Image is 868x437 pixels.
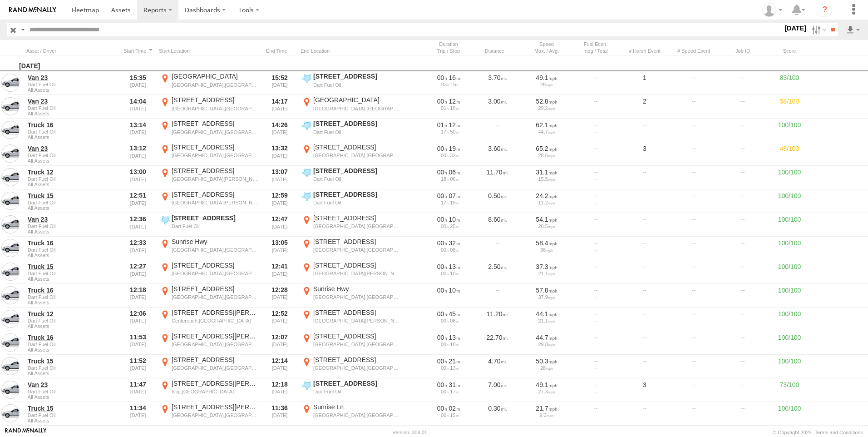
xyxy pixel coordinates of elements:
span: 19 [449,145,460,152]
span: Dart Fuel Oil [28,318,116,323]
div: 28 [525,82,568,87]
div: 100/100 [769,356,810,377]
div: 2 [622,96,667,118]
span: Dart Fuel Oil [28,294,116,300]
div: [STREET_ADDRESS] [313,332,399,340]
span: Dart Fuel Oil [28,105,116,111]
div: 52.8 [525,97,568,105]
span: 32 [450,153,459,158]
span: 00 [437,358,447,365]
a: View Asset in Asset Management [1,286,20,304]
a: Van 23 [28,215,116,223]
span: 10 [449,287,460,294]
div: Centereach,[GEOGRAPHIC_DATA] [172,318,257,324]
a: View Asset in Asset Management [1,263,20,281]
span: Filter Results to this Group [28,205,116,211]
div: [GEOGRAPHIC_DATA],[GEOGRAPHIC_DATA] [172,247,257,253]
span: Filter Results to this Group [28,253,116,258]
label: Click to View Event Location [301,332,400,354]
a: Van 23 [28,97,116,105]
span: 25 [450,223,459,229]
div: Dart Fuel Oil [313,82,399,88]
div: Job ID [720,48,765,54]
div: [GEOGRAPHIC_DATA][PERSON_NAME],[GEOGRAPHIC_DATA] [313,318,399,324]
div: Click to Sort [121,48,155,54]
div: 3 [622,379,667,401]
div: [STREET_ADDRESS] [313,72,399,80]
span: 00 [441,342,449,347]
label: Click to View Event Location [159,119,259,141]
span: 00 [441,271,449,276]
div: 100/100 [769,119,810,141]
label: Search Filter Options [808,23,828,36]
div: 2.50 [475,261,520,283]
span: 16 [449,74,460,81]
span: 15 [450,82,458,87]
div: [STREET_ADDRESS] [313,143,399,151]
a: Truck 16 [28,121,116,129]
div: 11.2 [525,200,568,205]
div: [GEOGRAPHIC_DATA],[GEOGRAPHIC_DATA] [313,105,399,112]
div: 37.3 [525,263,568,271]
div: [GEOGRAPHIC_DATA][PERSON_NAME],[GEOGRAPHIC_DATA] [313,270,399,277]
div: [621s] 06/06/2025 12:18 - 06/06/2025 12:28 [427,286,470,294]
span: 18 [441,176,449,182]
div: Dart Fuel Oil [313,129,399,135]
div: [STREET_ADDRESS] [172,261,257,269]
div: 12:36 [DATE] [121,214,155,236]
a: View Asset in Asset Management [1,404,20,422]
label: [DATE] [783,23,808,33]
a: Truck 12 [28,168,116,176]
div: 11:52 [DATE] [121,356,155,377]
div: [643s] 06/06/2025 12:36 - 06/06/2025 12:47 [427,215,470,223]
span: 10 [449,216,460,223]
a: Van 23 [28,74,116,82]
div: Dart Fuel Oil [313,199,399,206]
div: [GEOGRAPHIC_DATA][PERSON_NAME],[GEOGRAPHIC_DATA] [172,199,257,206]
div: [GEOGRAPHIC_DATA],[GEOGRAPHIC_DATA] [172,294,257,300]
span: Dart Fuel Oil [28,223,116,229]
label: Click to View Event Location [301,72,400,94]
div: [STREET_ADDRESS] [313,356,399,364]
label: Click to View Event Location [159,308,259,330]
div: [GEOGRAPHIC_DATA] [313,96,399,104]
label: Click to View Event Location [301,308,400,330]
div: 15:35 [DATE] [121,72,155,94]
div: 12:47 [DATE] [262,214,297,236]
label: Search Query [19,23,26,36]
div: 28.6 [525,153,568,158]
div: 12:52 [DATE] [262,308,297,330]
div: 44.7 [525,129,568,134]
span: 17 [441,200,449,205]
label: Click to View Event Location [159,96,259,118]
div: 31.1 [525,168,568,176]
div: [GEOGRAPHIC_DATA][PERSON_NAME],[GEOGRAPHIC_DATA] [172,176,257,182]
span: Filter Results to this Group [28,134,116,140]
div: 11:47 [DATE] [121,379,155,401]
span: 15 [450,200,459,205]
div: [STREET_ADDRESS] [172,190,257,199]
a: Van 23 [28,144,116,153]
div: 15.5 [525,176,568,182]
div: 3.00 [475,96,520,118]
span: 00 [437,216,447,223]
div: 11.70 [475,167,520,189]
div: 37.9 [525,294,568,300]
div: [GEOGRAPHIC_DATA],[GEOGRAPHIC_DATA] [313,365,399,371]
span: 00 [437,98,447,105]
span: 10 [450,342,459,347]
span: 10 [450,271,459,276]
div: 13:07 [DATE] [262,167,297,189]
label: Click to View Event Location [159,403,259,425]
div: 36 [525,247,568,253]
label: Click to View Event Location [159,332,259,354]
a: View Asset in Asset Management [1,144,20,163]
div: [STREET_ADDRESS][PERSON_NAME] [172,379,257,387]
label: Click to View Event Location [159,167,259,189]
div: 48/100 [769,143,810,165]
div: [975s] 06/06/2025 15:35 - 06/06/2025 15:52 [427,74,470,82]
span: Filter Results to this Group [28,111,116,116]
span: 00 [437,145,447,152]
label: Export results as... [845,23,861,36]
div: [STREET_ADDRESS] [313,379,399,387]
